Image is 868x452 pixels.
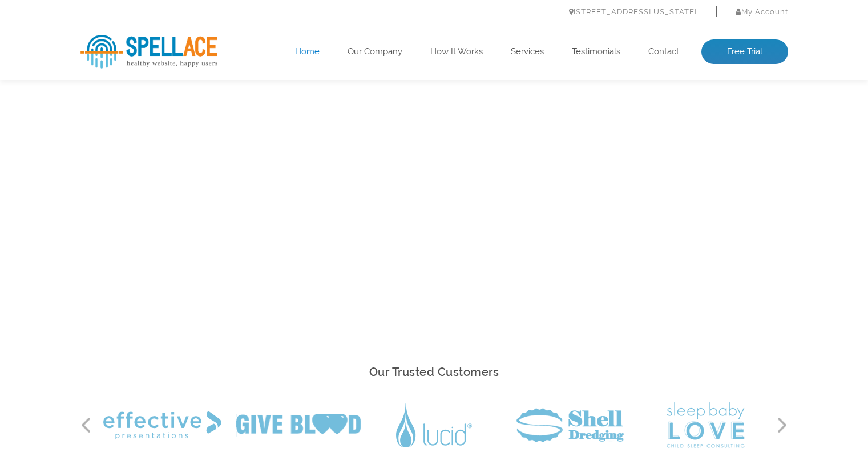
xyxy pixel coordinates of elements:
[777,417,788,434] button: Next
[667,402,745,448] img: Sleep Baby Love
[80,362,788,382] h2: Our Trusted Customers
[516,408,624,442] img: Shell Dredging
[396,403,472,447] img: Lucid
[236,414,361,437] img: Give Blood
[103,411,221,439] img: Effective
[80,417,92,434] button: Previous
